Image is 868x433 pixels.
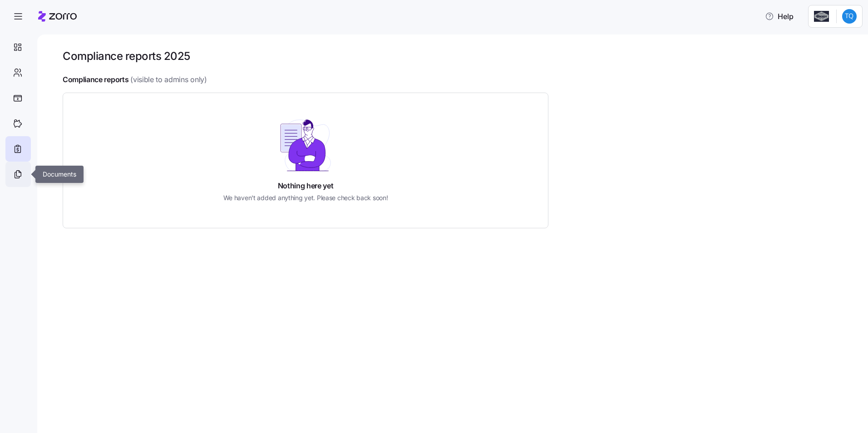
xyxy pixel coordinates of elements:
[765,11,794,22] span: Help
[814,11,829,22] img: Employer logo
[758,7,801,25] button: Help
[223,193,388,202] h5: We haven't added anything yet. Please check back soon!
[842,9,857,24] img: 74c2401818c9f68fb44384d79ed5bb34
[63,49,190,63] h1: Compliance reports 2025
[63,74,128,85] h4: Compliance reports
[130,74,207,85] span: (visible to admins only)
[278,181,334,191] h4: Nothing here yet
